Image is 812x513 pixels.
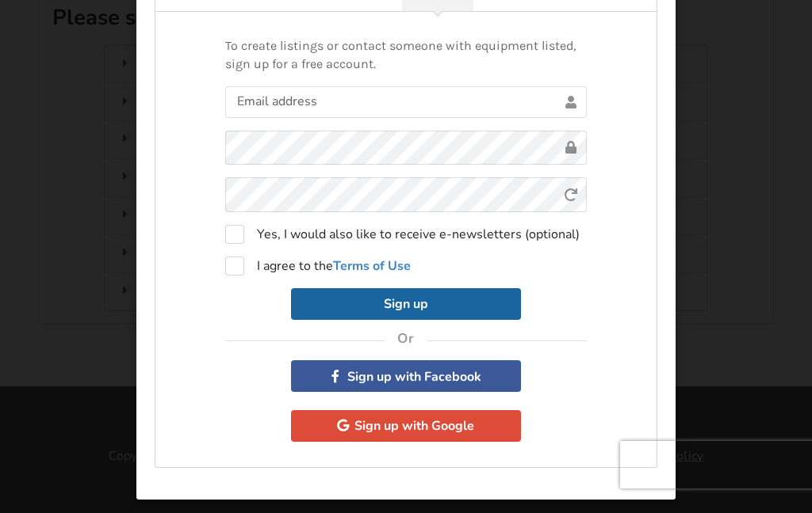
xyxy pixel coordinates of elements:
[333,257,411,275] a: Terms of Use
[225,86,587,118] input: Email address
[291,360,521,392] button: Sign up with Facebook
[397,330,415,348] h4: Or
[291,288,521,320] button: Sign up
[225,225,580,244] label: Yes, I would also like to receive e-newsletters (optional)
[225,37,587,74] p: To create listings or contact someone with equipment listed, sign up for a free account.
[225,256,411,275] label: I agree to the
[291,410,521,442] button: Sign up with Google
